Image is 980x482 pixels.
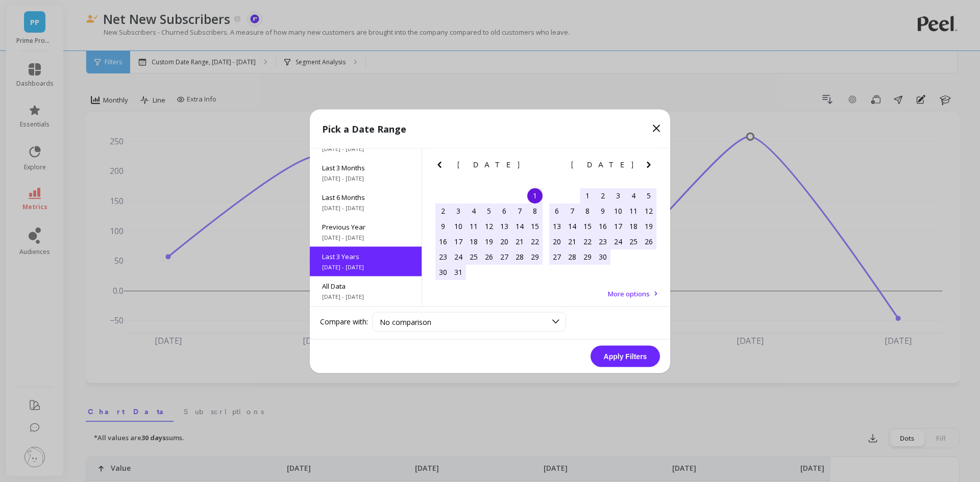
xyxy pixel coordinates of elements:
div: Choose Thursday, November 17th, 2022 [610,218,626,234]
button: Apply Filters [591,345,660,367]
div: Choose Saturday, November 26th, 2022 [641,234,656,249]
div: Choose Friday, October 28th, 2022 [512,249,527,264]
div: Choose Sunday, October 16th, 2022 [435,234,451,249]
div: Choose Sunday, October 30th, 2022 [435,264,451,280]
div: Choose Friday, November 25th, 2022 [626,234,641,249]
div: Choose Wednesday, November 2nd, 2022 [595,188,610,203]
div: Choose Thursday, November 24th, 2022 [610,234,626,249]
div: Choose Wednesday, November 16th, 2022 [595,218,610,234]
div: Choose Sunday, October 2nd, 2022 [435,203,451,218]
div: Choose Friday, November 11th, 2022 [626,203,641,218]
div: Choose Tuesday, November 22nd, 2022 [580,234,595,249]
span: [DATE] - [DATE] [322,174,409,182]
div: Choose Monday, November 14th, 2022 [565,218,580,234]
span: Last 3 Years [322,251,409,261]
span: More options [608,289,650,298]
span: [DATE] - [DATE] [322,263,409,271]
div: Choose Friday, October 7th, 2022 [512,203,527,218]
div: Choose Saturday, October 1st, 2022 [527,188,543,203]
button: Next Month [529,158,545,174]
span: No comparison [380,317,431,326]
button: Next Month [643,158,659,174]
div: Choose Sunday, October 9th, 2022 [435,218,451,234]
span: Last 3 Months [322,163,409,172]
div: Choose Wednesday, October 12th, 2022 [481,218,497,234]
div: Choose Sunday, November 6th, 2022 [549,203,565,218]
span: [DATE] - [DATE] [322,144,409,153]
div: Choose Sunday, November 13th, 2022 [549,218,565,234]
div: Choose Tuesday, October 18th, 2022 [466,234,481,249]
div: Choose Tuesday, October 25th, 2022 [466,249,481,264]
div: Choose Thursday, November 10th, 2022 [610,203,626,218]
div: Choose Wednesday, November 9th, 2022 [595,203,610,218]
div: Choose Saturday, October 29th, 2022 [527,249,543,264]
div: Choose Monday, November 28th, 2022 [565,249,580,264]
div: Choose Sunday, November 27th, 2022 [549,249,565,264]
span: All Data [322,281,409,290]
div: Choose Saturday, October 15th, 2022 [527,218,543,234]
div: Choose Wednesday, November 30th, 2022 [595,249,610,264]
label: Compare with: [320,317,368,327]
div: Choose Wednesday, October 19th, 2022 [481,234,497,249]
div: month 2022-11 [549,188,656,264]
p: Pick a Date Range [322,121,406,136]
div: Choose Saturday, November 19th, 2022 [641,218,656,234]
div: Choose Tuesday, November 29th, 2022 [580,249,595,264]
div: Choose Tuesday, October 4th, 2022 [466,203,481,218]
div: month 2022-10 [435,188,543,280]
div: Choose Saturday, October 22nd, 2022 [527,234,543,249]
div: Choose Friday, November 4th, 2022 [626,188,641,203]
button: Previous Month [433,158,450,174]
div: Choose Sunday, November 20th, 2022 [549,234,565,249]
div: Choose Friday, October 21st, 2022 [512,234,527,249]
span: [DATE] [457,160,521,168]
div: Choose Monday, November 7th, 2022 [565,203,580,218]
div: Choose Friday, November 18th, 2022 [626,218,641,234]
div: Choose Wednesday, November 23rd, 2022 [595,234,610,249]
div: Choose Monday, October 3rd, 2022 [451,203,466,218]
span: [DATE] - [DATE] [322,204,409,212]
div: Choose Thursday, October 27th, 2022 [497,249,512,264]
span: Last 6 Months [322,192,409,201]
div: Choose Wednesday, October 26th, 2022 [481,249,497,264]
div: Choose Tuesday, November 15th, 2022 [580,218,595,234]
div: Choose Thursday, October 20th, 2022 [497,234,512,249]
div: Choose Monday, October 10th, 2022 [451,218,466,234]
div: Choose Thursday, November 3rd, 2022 [610,188,626,203]
span: [DATE] - [DATE] [322,292,409,300]
div: Choose Monday, October 24th, 2022 [451,249,466,264]
span: Previous Year [322,222,409,231]
span: [DATE] [571,160,635,168]
div: Choose Sunday, October 23rd, 2022 [435,249,451,264]
div: Choose Thursday, October 13th, 2022 [497,218,512,234]
div: Choose Monday, October 31st, 2022 [451,264,466,280]
span: [DATE] - [DATE] [322,233,409,241]
button: Previous Month [547,158,563,174]
div: Choose Monday, November 21st, 2022 [565,234,580,249]
div: Choose Friday, October 14th, 2022 [512,218,527,234]
div: Choose Monday, October 17th, 2022 [451,234,466,249]
div: Choose Wednesday, October 5th, 2022 [481,203,497,218]
div: Choose Tuesday, October 11th, 2022 [466,218,481,234]
div: Choose Tuesday, November 8th, 2022 [580,203,595,218]
div: Choose Tuesday, November 1st, 2022 [580,188,595,203]
div: Choose Thursday, October 6th, 2022 [497,203,512,218]
div: Choose Saturday, November 5th, 2022 [641,188,656,203]
div: Choose Saturday, November 12th, 2022 [641,203,656,218]
div: Choose Saturday, October 8th, 2022 [527,203,543,218]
